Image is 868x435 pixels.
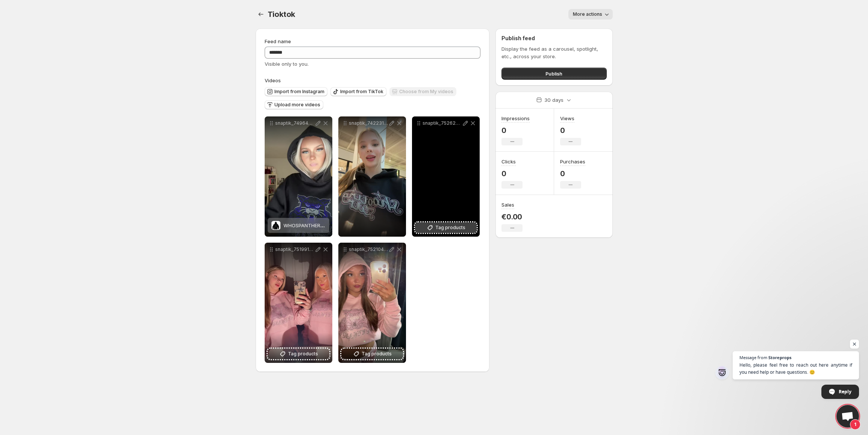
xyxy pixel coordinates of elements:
[340,89,383,95] span: Import from TikTok
[265,87,327,96] button: Import from Instagram
[501,45,606,60] p: Display the feed as a carousel, spotlight, etc., across your store.
[283,222,388,228] span: WHOSPANTHER RHINESTONE HOODIE BLACK
[268,10,295,19] span: Tioktok
[256,9,266,20] button: Settings
[739,355,767,359] span: Message from
[560,126,581,135] p: 0
[275,246,314,252] p: snaptik_7519914662209621270_hd
[271,221,280,229] img: WHOSPANTHER RHINESTONE HOODIE BLACK
[850,419,860,430] span: 1
[501,212,523,221] p: €0.00
[501,126,530,135] p: 0
[560,169,585,178] p: 0
[265,100,323,109] button: Upload more videos
[501,115,530,122] h3: Impressions
[265,38,291,44] span: Feed name
[330,87,386,96] button: Import from TikTok
[839,385,851,398] span: Reply
[338,243,406,363] div: snaptik_7521040866694253846_hdTag products
[265,116,332,237] div: snaptik_7496484112849571094_hdWHOSPANTHER RHINESTONE HOODIE BLACKWHOSPANTHER RHINESTONE HOODIE BLACK
[275,120,314,126] p: snaptik_7496484112849571094_hd
[568,9,613,20] button: More actions
[501,35,606,42] h2: Publish feed
[768,355,791,359] span: Storeprops
[560,115,574,122] h3: Views
[349,120,388,126] p: snaptik_7422314310979964192_hd
[338,116,406,237] div: snaptik_7422314310979964192_hd
[349,246,388,252] p: snaptik_7521040866694253846_hd
[501,169,523,178] p: 0
[435,224,465,231] span: Tag products
[415,222,477,233] button: Tag products
[268,349,329,359] button: Tag products
[560,158,585,165] h3: Purchases
[274,102,320,108] span: Upload more videos
[739,361,852,376] span: Hello, please feel free to reach out here anytime if you need help or have questions. 😊
[501,158,516,165] h3: Clicks
[501,68,606,80] button: Publish
[265,61,309,67] span: Visible only to you.
[544,96,564,104] p: 30 days
[274,89,324,95] span: Import from Instagram
[501,201,514,208] h3: Sales
[265,77,281,83] span: Videos
[341,349,403,359] button: Tag products
[362,350,392,358] span: Tag products
[545,70,562,77] span: Publish
[573,11,602,17] span: More actions
[265,243,332,363] div: snaptik_7519914662209621270_hdTag products
[288,350,318,358] span: Tag products
[836,405,859,427] a: Open chat
[423,120,462,126] p: snaptik_7526276635356695830_hd
[412,116,480,237] div: snaptik_7526276635356695830_hdTag products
